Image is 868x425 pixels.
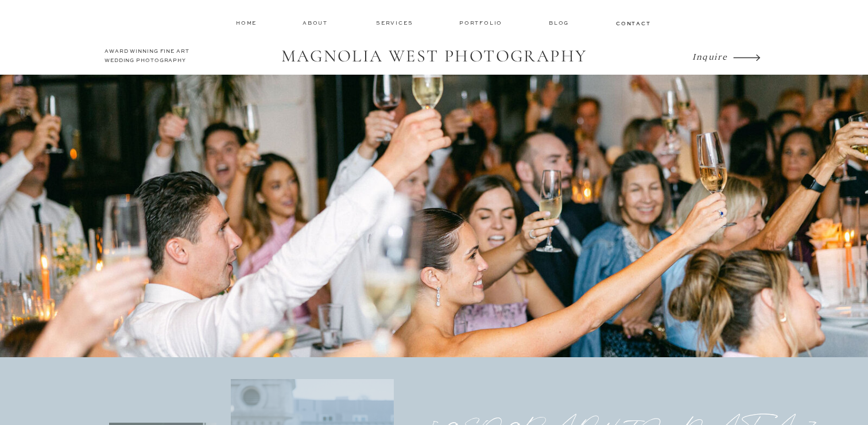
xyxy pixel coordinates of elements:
[692,48,730,64] a: Inquire
[616,20,649,26] a: contact
[459,19,505,27] a: Portfolio
[549,19,572,27] a: Blog
[104,47,206,68] h2: AWARD WINNING FINE ART WEDDING PHOTOGRAPHY
[273,46,595,68] a: MAGNOLIA WEST PHOTOGRAPHY
[236,19,258,26] a: home
[303,19,331,27] a: about
[692,51,727,61] i: Inquire
[376,19,414,26] a: services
